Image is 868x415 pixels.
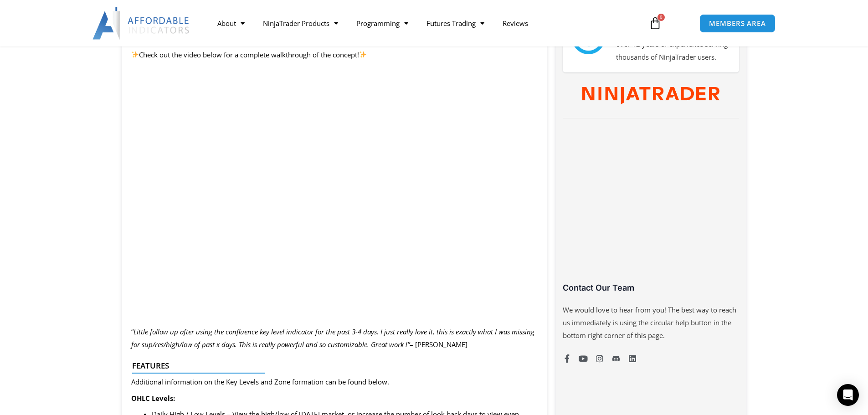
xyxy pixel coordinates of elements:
[493,13,537,34] a: Reviews
[582,87,719,104] img: NinjaTrader Wordmark color RGB | Affordable Indicators – NinjaTrader
[131,81,538,309] iframe: Key Levels Confluence Indicator - Overview
[635,10,675,36] a: 0
[92,7,190,40] img: LogoAI | Affordable Indicators – NinjaTrader
[208,13,638,34] nav: Menu
[347,13,417,34] a: Programming
[131,49,538,61] p: Check out the video below for a complete walkthrough of the concept!
[254,13,347,34] a: NinjaTrader Products
[417,13,493,34] a: Futures Trading
[709,20,766,27] span: MEMBERS AREA
[208,13,254,34] a: About
[131,394,175,403] strong: OHLC Levels:
[132,51,139,58] img: ✨
[131,326,538,351] p: “ – [PERSON_NAME]
[131,327,534,349] i: Little follow up after using the confluence key level indicator for the past 3-4 days. I just rea...
[699,14,776,33] a: MEMBERS AREA
[563,282,739,293] h3: Contact Our Team
[563,304,739,342] p: We would love to hear from you! The best way to reach us immediately is using the circular help b...
[360,51,366,58] img: ✨
[837,384,859,406] div: Open Intercom Messenger
[563,130,739,289] iframe: Customer reviews powered by Trustpilot
[132,361,530,370] h4: Features
[657,14,665,21] span: 0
